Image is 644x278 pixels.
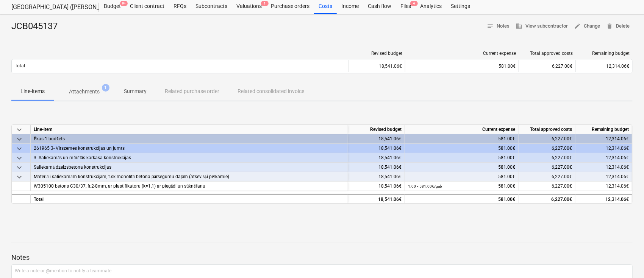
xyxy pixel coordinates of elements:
[15,63,25,69] p: Total
[519,144,575,153] div: 6,227.00€
[348,163,405,172] div: 18,541.06€
[606,183,629,189] span: 12,314.06€
[519,125,575,134] div: Total approved costs
[552,183,572,189] span: 6,227.00€
[516,22,568,31] span: View subcontractor
[348,182,405,191] div: 18,541.06€
[408,153,515,163] div: 581.00€
[408,144,515,153] div: 581.00€
[348,125,405,134] div: Revised budget
[487,22,510,31] span: Notes
[348,134,405,144] div: 18,541.06€
[15,125,24,134] span: keyboard_arrow_down
[408,134,515,144] div: 581.00€
[575,153,632,163] div: 12,314.06€
[15,135,24,144] span: keyboard_arrow_down
[34,134,345,143] div: Ēkas 1 budžets
[522,51,573,56] div: Total approved costs
[408,163,515,172] div: 581.00€
[408,172,515,182] div: 581.00€
[603,20,633,32] button: Delete
[102,84,109,92] span: 1
[408,51,516,56] div: Current expense
[261,1,269,6] span: 1
[575,172,632,182] div: 12,314.06€
[606,22,630,31] span: Delete
[20,87,45,95] p: Line-items
[519,172,575,182] div: 6,227.00€
[410,1,418,6] span: 4
[31,194,348,203] div: Total
[519,163,575,172] div: 6,227.00€
[575,194,632,203] div: 12,314.06€
[575,144,632,153] div: 12,314.06€
[579,51,630,56] div: Remaining budget
[519,194,575,203] div: 6,227.00€
[348,144,405,153] div: 18,541.06€
[575,134,632,144] div: 12,314.06€
[513,20,571,32] button: View subcontractor
[11,3,90,11] div: [GEOGRAPHIC_DATA] ([PERSON_NAME] - PRJ2002936 un PRJ2002937) 2601965
[15,154,24,163] span: keyboard_arrow_down
[34,153,345,162] div: 3. Saliekamās un mūrētās karkasa konstrukcijas
[348,60,405,72] div: 18,541.06€
[34,163,345,172] div: Saliekamā dzelzsbetona konstrukcijas
[519,134,575,144] div: 6,227.00€
[15,172,24,182] span: keyboard_arrow_down
[34,144,345,153] div: 261965 3- Virszemes konstrukcijas un jumts
[408,195,515,204] div: 581.00€
[69,88,100,96] p: Attachments
[575,125,632,134] div: Remaining budget
[606,242,644,278] iframe: Chat Widget
[408,182,515,191] div: 581.00€
[571,20,603,32] button: Change
[574,23,581,30] span: edit
[15,163,24,172] span: keyboard_arrow_down
[606,64,629,69] span: 12,314.06€
[487,23,494,30] span: notes
[575,163,632,172] div: 12,314.06€
[31,125,348,134] div: Line-item
[34,172,345,181] div: Materiāli saliekamām konstrukcijām, t.sk.monolītā betona pārsegumu daļām (atsevišķi pērkamie)
[574,22,600,31] span: Change
[124,87,147,95] p: Summary
[11,253,633,262] p: Notes
[34,183,205,189] span: W305100 betons C30/37, fr.2-8mm, ar plastifikatoru (k=1,1) ar piegādi un sūknēšanu
[348,153,405,163] div: 18,541.06€
[120,1,128,6] span: 9+
[348,172,405,182] div: 18,541.06€
[519,153,575,163] div: 6,227.00€
[516,23,522,30] span: business
[484,20,513,32] button: Notes
[408,64,516,69] div: 581.00€
[15,144,24,153] span: keyboard_arrow_down
[352,51,402,56] div: Revised budget
[606,23,613,30] span: delete
[11,20,64,33] div: JCB045137
[519,60,575,72] div: 6,227.00€
[348,194,405,203] div: 18,541.06€
[405,125,519,134] div: Current expense
[408,184,442,188] small: 1.00 × 581.00€ / gab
